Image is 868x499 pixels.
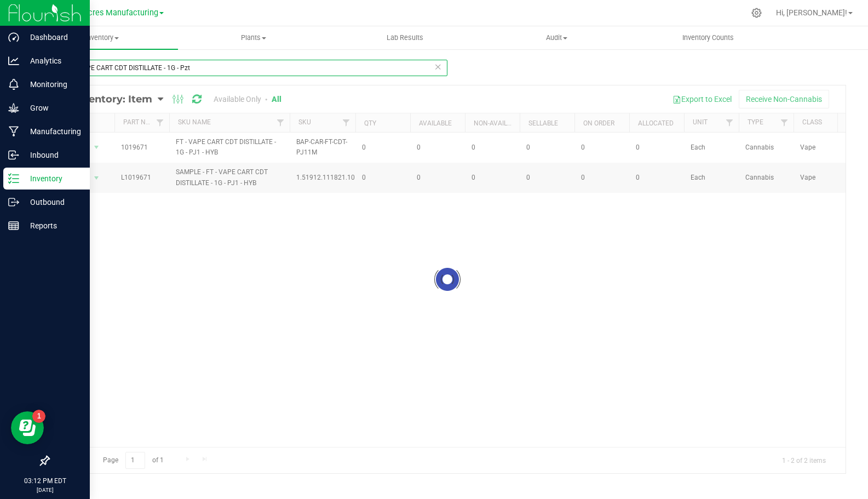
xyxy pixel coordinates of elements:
inline-svg: Analytics [8,55,19,66]
iframe: Resource center [11,411,44,444]
span: Clear [434,60,442,74]
a: Plants [178,26,330,49]
p: Grow [19,101,85,114]
p: Reports [19,219,85,232]
inline-svg: Reports [8,220,19,231]
p: Dashboard [19,31,85,44]
p: Manufacturing [19,125,85,138]
inline-svg: Manufacturing [8,126,19,137]
a: Inventory [26,26,178,49]
p: Inventory [19,172,85,185]
input: Search Item Name, Retail Display Name, SKU, Part Number... [48,60,447,76]
inline-svg: Outbound [8,197,19,208]
p: [DATE] [5,486,85,494]
div: Manage settings [750,8,763,18]
p: 03:12 PM EDT [5,476,85,486]
span: Inventory [26,33,178,43]
p: Analytics [19,54,85,67]
p: Outbound [19,196,85,209]
inline-svg: Grow [8,102,19,113]
a: Lab Results [329,26,481,49]
iframe: Resource center unread badge [32,410,45,423]
span: Audit [481,33,632,43]
span: Hi, [PERSON_NAME]! [776,8,847,17]
p: Inbound [19,148,85,162]
p: Monitoring [19,78,85,91]
span: Plants [179,33,329,43]
inline-svg: Dashboard [8,32,19,43]
inline-svg: Monitoring [8,79,19,90]
span: Inventory Counts [668,33,749,43]
span: Lab Results [372,33,438,43]
inline-svg: Inventory [8,173,19,184]
a: Audit [481,26,633,49]
inline-svg: Inbound [8,150,19,160]
a: Inventory Counts [633,26,784,49]
span: Green Acres Manufacturing [60,8,158,18]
